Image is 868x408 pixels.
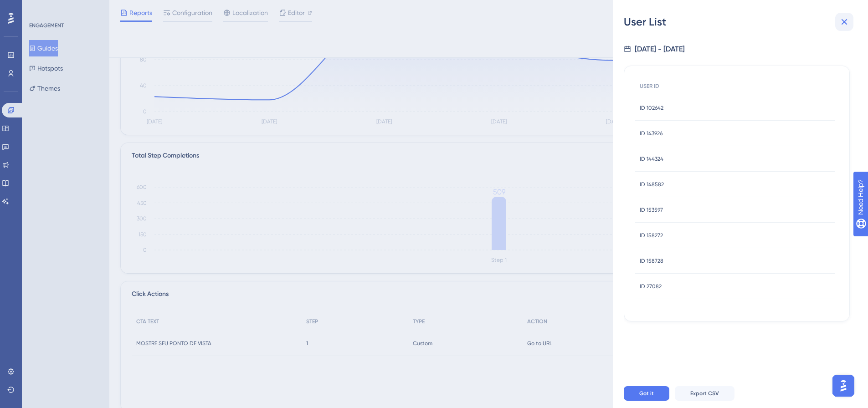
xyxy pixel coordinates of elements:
[640,104,663,112] span: ID 102642
[21,2,57,13] span: Need Help?
[635,44,685,55] div: [DATE] - [DATE]
[639,390,654,397] span: Got it
[640,257,663,265] span: ID 158728
[640,206,663,214] span: ID 153597
[640,155,663,163] span: ID 144324
[640,232,663,239] span: ID 158272
[690,390,719,397] span: Export CSV
[640,283,662,290] span: ID 27082
[624,386,669,401] button: Got it
[640,181,664,188] span: ID 148582
[624,15,857,29] div: User List
[640,82,659,90] span: USER ID
[675,386,734,401] button: Export CSV
[830,372,857,399] iframe: UserGuiding AI Assistant Launcher
[640,130,663,137] span: ID 143926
